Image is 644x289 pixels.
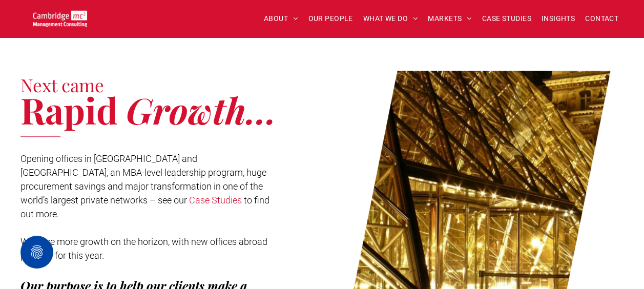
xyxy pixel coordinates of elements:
a: INSIGHTS [536,11,580,27]
span: We have more growth on the horizon, with new offices abroad planned for this year. [20,236,267,261]
a: MARKETS [423,11,476,27]
span: Growth... [126,86,277,134]
span: to find out more. [20,195,269,219]
a: Your Business Transformed | Cambridge Management Consulting [33,12,87,23]
a: CONTACT [580,11,624,27]
a: ABOUT [259,11,303,27]
span: Rapid [20,86,118,134]
span: Next came [20,73,104,97]
img: Cambridge MC Logo [33,10,87,27]
span: Opening offices in [GEOGRAPHIC_DATA] and [GEOGRAPHIC_DATA], an MBA-level leadership program, huge... [20,153,266,205]
a: CASE STUDIES [477,11,536,27]
a: WHAT WE DO [358,11,423,27]
a: Case Studies [189,195,242,205]
a: OUR PEOPLE [303,11,358,27]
